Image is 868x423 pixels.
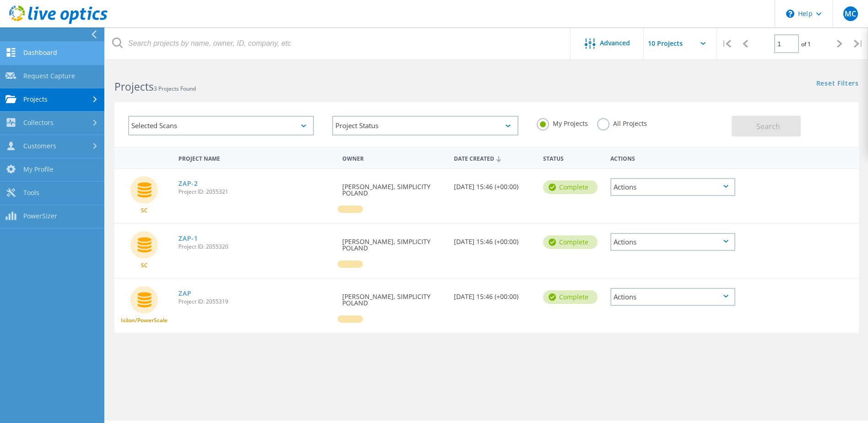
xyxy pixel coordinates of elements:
span: Search [756,121,780,131]
span: Advanced [600,40,630,46]
span: SC [141,208,148,213]
div: Selected Scans [128,116,314,136]
div: Owner [338,149,449,166]
svg: \n [786,10,794,18]
b: Projects [114,79,154,94]
div: Project Status [332,116,518,136]
button: Search [732,116,801,136]
div: | [849,27,868,60]
div: Actions [606,149,740,166]
span: Project ID: 2055319 [178,299,333,304]
a: ZAP-1 [178,235,198,242]
div: Actions [610,178,735,196]
div: [DATE] 15:46 (+00:00) [449,279,539,309]
label: My Projects [537,118,588,127]
a: ZAP-2 [178,180,198,187]
span: Project ID: 2055321 [178,189,333,195]
div: Complete [543,290,598,304]
span: SC [141,263,148,268]
div: Actions [610,233,735,251]
span: 3 Projects Found [154,85,196,92]
div: [DATE] 15:46 (+00:00) [449,169,539,199]
div: Complete [543,180,598,194]
label: All Projects [597,118,647,127]
a: Live Optics Dashboard [9,19,108,26]
div: Date Created [449,149,539,167]
span: Isilon/PowerScale [121,318,167,323]
span: MC [845,10,856,17]
div: [PERSON_NAME], SIMPLICITY POLAND [338,279,449,315]
a: Reset Filters [816,80,859,88]
a: ZAP [178,290,191,297]
div: | [717,27,736,60]
div: [PERSON_NAME], SIMPLICITY POLAND [338,224,449,260]
span: of 1 [801,40,811,48]
input: Search projects by name, owner, ID, company, etc [105,27,571,60]
div: Project Name [174,149,338,166]
div: Status [539,149,605,166]
div: Actions [610,288,735,306]
span: Project ID: 2055320 [178,244,333,249]
div: [DATE] 15:46 (+00:00) [449,224,539,254]
div: Complete [543,235,598,249]
div: [PERSON_NAME], SIMPLICITY POLAND [338,169,449,206]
